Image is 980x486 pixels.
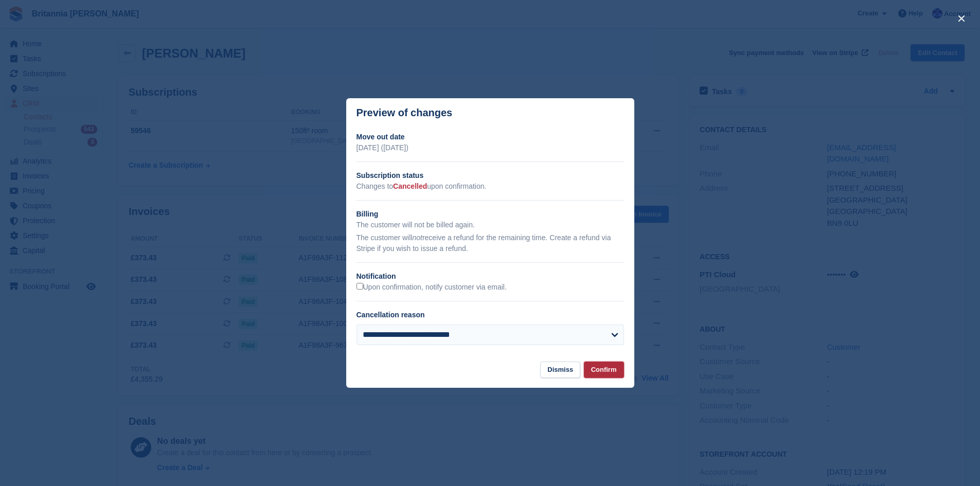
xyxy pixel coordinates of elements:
p: Changes to upon confirmation. [357,181,624,192]
label: Upon confirmation, notify customer via email. [357,283,507,292]
p: The customer will not be billed again. [357,220,624,230]
button: Dismiss [540,362,580,379]
p: The customer will receive a refund for the remaining time. Create a refund via Stripe if you wish... [357,232,624,254]
h2: Move out date [357,132,624,142]
span: Cancelled [393,182,427,190]
p: Preview of changes [357,107,453,119]
button: Confirm [584,362,624,379]
p: [DATE] ([DATE]) [357,142,624,153]
h2: Notification [357,271,624,282]
button: close [953,10,970,27]
label: Cancellation reason [357,311,425,319]
h2: Billing [357,209,624,220]
input: Upon confirmation, notify customer via email. [357,283,363,290]
h2: Subscription status [357,170,624,181]
em: not [412,233,422,242]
